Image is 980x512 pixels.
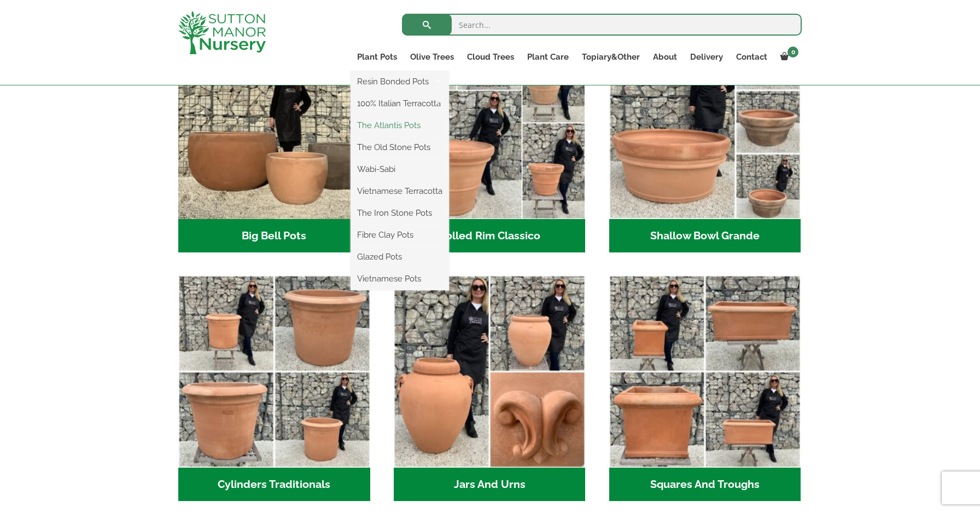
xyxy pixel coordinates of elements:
a: Contact [730,49,774,65]
a: Visit product category Jars And Urns [394,275,586,501]
h2: Jars And Urns [394,468,586,502]
h2: Squares And Troughs [609,468,801,502]
a: Vietnamese Pots [351,271,449,287]
a: Visit product category Cylinders Traditionals [178,275,370,501]
a: 100% Italian Terracotta [351,95,449,112]
a: Visit product category Big Bell Pots [178,27,370,252]
h2: Shallow Bowl Grande [609,219,801,253]
h2: Big Bell Pots [178,219,370,253]
a: 0 [774,49,802,65]
a: Cloud Trees [460,49,521,65]
a: Visit product category Rolled Rim Classico [394,27,586,252]
img: Squares And Troughs [609,275,801,468]
h2: Rolled Rim Classico [394,219,586,253]
a: The Iron Stone Pots [351,205,449,221]
a: The Old Stone Pots [351,139,449,156]
a: Visit product category Shallow Bowl Grande [609,27,801,252]
a: Fibre Clay Pots [351,227,449,243]
a: Plant Care [521,49,575,65]
a: Delivery [684,49,730,65]
a: Visit product category Squares And Troughs [609,275,801,501]
a: Vietnamese Terracotta [351,183,449,199]
a: Topiary&Other [575,49,646,65]
a: Plant Pots [351,49,404,65]
img: logo [178,11,266,54]
a: Olive Trees [404,49,460,65]
img: Shallow Bowl Grande [609,27,801,219]
a: About [646,49,684,65]
span: 0 [787,47,798,57]
a: Resin Bonded Pots [351,73,449,90]
img: Cylinders Traditionals [178,275,370,468]
img: Big Bell Pots [178,27,370,219]
input: Search... [402,14,802,36]
h2: Cylinders Traditionals [178,468,370,502]
a: The Atlantis Pots [351,117,449,134]
a: Glazed Pots [351,249,449,265]
img: Rolled Rim Classico [394,27,586,219]
a: Wabi-Sabi [351,161,449,177]
img: Jars And Urns [394,275,586,468]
